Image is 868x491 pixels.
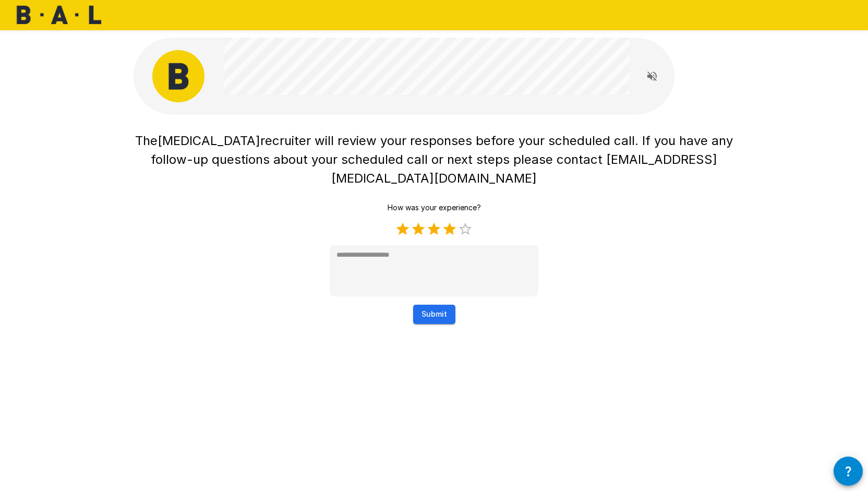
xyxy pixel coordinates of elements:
img: bal_avatar.png [152,50,204,102]
span: [MEDICAL_DATA] [158,133,260,148]
button: Read questions aloud [642,66,662,87]
button: Submit [413,305,455,324]
p: How was your experience? [388,202,481,213]
span: recruiter will review your responses before your scheduled call. If you have any follow-up questi... [151,133,737,186]
span: The [135,133,158,148]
